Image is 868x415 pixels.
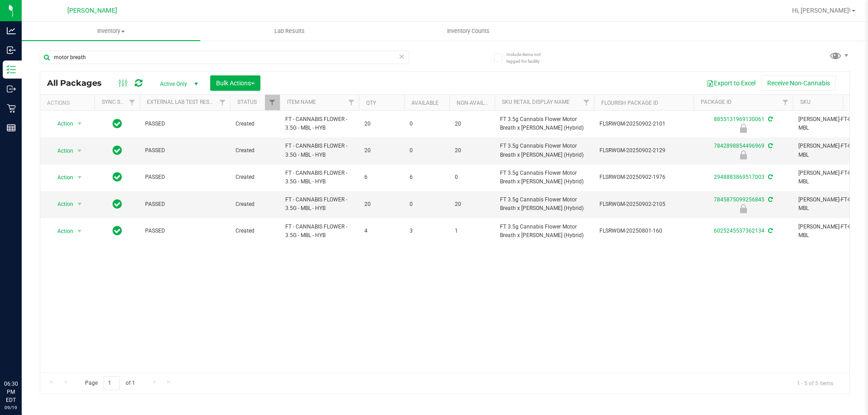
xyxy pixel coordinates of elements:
[714,116,764,122] a: 8855131969130061
[410,227,444,235] span: 3
[49,145,74,157] span: Action
[67,7,117,14] span: [PERSON_NAME]
[599,146,688,155] span: FLSRWGM-20250902-2129
[599,227,688,235] span: FLSRWGM-20250801-160
[500,223,589,240] span: FT 3.5g Cannabis Flower Motor Breath x [PERSON_NAME] (Hybrid)
[410,200,444,209] span: 0
[7,84,16,93] inline-svg: Outbound
[4,380,18,404] p: 06:30 PM EDT
[7,26,16,35] inline-svg: Analytics
[455,173,489,182] span: 0
[435,27,502,35] span: Inventory Counts
[364,146,399,155] span: 20
[599,200,688,209] span: FLSRWGM-20250902-2105
[500,169,589,186] span: FT 3.5g Cannabis Flower Motor Breath x [PERSON_NAME] (Hybrid)
[22,27,200,35] span: Inventory
[285,169,354,186] span: FT - CANNABIS FLOWER - 3.5G - MBL - HYB
[692,150,794,159] div: Launch Hold
[506,51,552,65] span: Include items not tagged for facility
[47,100,91,106] div: Actions
[7,65,16,74] inline-svg: Inventory
[364,120,399,128] span: 20
[410,173,444,182] span: 6
[74,198,85,210] span: select
[210,75,260,91] button: Bulk Actions
[714,228,764,234] a: 6025245537362134
[9,343,36,370] iframe: Resource center
[767,228,773,234] span: Sync from Compliance System
[500,142,589,159] span: FT 3.5g Cannabis Flower Motor Breath x [PERSON_NAME] (Hybrid)
[285,223,354,240] span: FT - CANNABIS FLOWER - 3.5G - MBL - HYB
[798,115,867,132] span: [PERSON_NAME]-FT-CAN-MBL
[500,115,589,132] span: FT 3.5g Cannabis Flower Motor Breath x [PERSON_NAME] (Hybrid)
[364,227,399,235] span: 4
[74,117,85,130] span: select
[49,171,74,184] span: Action
[40,51,409,64] input: Search Package ID, Item Name, SKU, Lot or Part Number...
[113,224,122,237] span: In Sync
[800,99,811,105] a: SKU
[714,196,764,203] a: 7845875099256845
[502,99,570,105] a: Sku Retail Display Name
[104,376,120,390] input: 1
[285,115,354,132] span: FT - CANNABIS FLOWER - 3.5G - MBL - HYB
[113,144,122,157] span: In Sync
[379,22,557,41] a: Inventory Counts
[798,169,867,186] span: [PERSON_NAME]-FT-CAN-MBL
[364,173,399,182] span: 6
[145,120,225,128] span: PASSED
[147,99,218,105] a: External Lab Test Result
[145,227,225,235] span: PASSED
[113,117,122,130] span: In Sync
[285,142,354,159] span: FT - CANNABIS FLOWER - 3.5G - MBL - HYB
[236,173,274,182] span: Created
[113,171,122,183] span: In Sync
[714,174,764,180] a: 2948883869517003
[113,198,122,210] span: In Sync
[455,227,489,235] span: 1
[22,22,200,41] a: Inventory
[7,123,16,132] inline-svg: Reports
[579,95,594,110] a: Filter
[215,95,230,110] a: Filter
[411,100,439,106] a: Available
[366,100,376,106] a: Qty
[216,79,255,87] span: Bulk Actions
[237,99,257,105] a: Status
[74,225,85,238] span: select
[410,120,444,128] span: 0
[455,120,489,128] span: 20
[792,7,851,14] span: Hi, [PERSON_NAME]!
[265,95,280,110] a: Filter
[410,146,444,155] span: 0
[599,173,688,182] span: FLSRWGM-20250902-1976
[200,22,379,41] a: Lab Results
[49,198,74,210] span: Action
[4,404,18,411] p: 09/19
[49,117,74,130] span: Action
[285,196,354,213] span: FT - CANNABIS FLOWER - 3.5G - MBL - HYB
[74,145,85,157] span: select
[798,196,867,213] span: [PERSON_NAME]-FT-CAN-MBL
[767,116,773,122] span: Sync from Compliance System
[761,75,836,91] button: Receive Non-Cannabis
[236,227,274,235] span: Created
[287,99,316,105] a: Item Name
[701,99,731,105] a: Package ID
[49,225,74,238] span: Action
[145,173,225,182] span: PASSED
[599,120,688,128] span: FLSRWGM-20250902-2101
[798,223,867,240] span: [PERSON_NAME]-FT-CAN-MBL
[767,143,773,149] span: Sync from Compliance System
[692,124,794,133] div: Launch Hold
[47,78,111,88] span: All Packages
[767,174,773,180] span: Sync from Compliance System
[767,196,773,203] span: Sync from Compliance System
[455,200,489,209] span: 20
[7,46,16,55] inline-svg: Inbound
[778,95,793,110] a: Filter
[364,200,399,209] span: 20
[236,200,274,209] span: Created
[798,142,867,159] span: [PERSON_NAME]-FT-CAN-MBL
[714,143,764,149] a: 7842898854496969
